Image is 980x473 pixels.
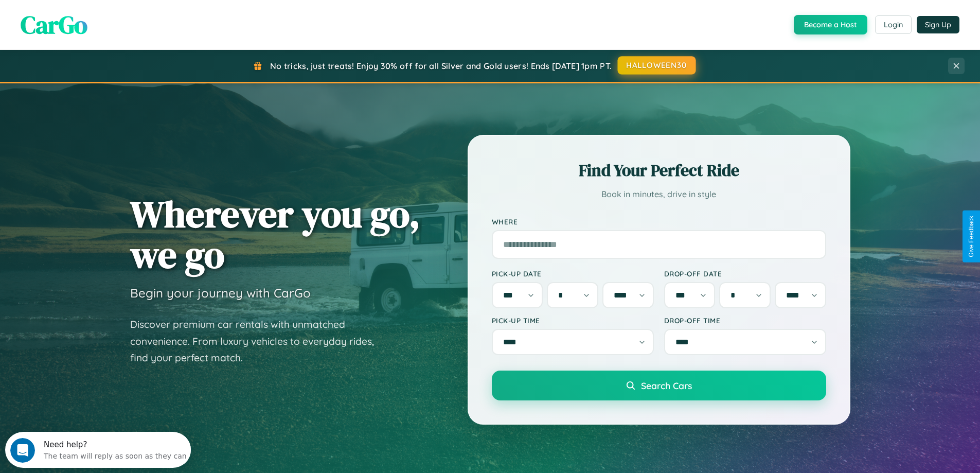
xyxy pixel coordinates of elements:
[39,17,182,28] div: The team will reply as soon as they can
[4,4,191,32] div: Open Intercom Messenger
[130,194,420,275] h1: Wherever you go, we go
[10,438,35,463] iframe: Intercom live chat
[492,159,826,182] h2: Find Your Perfect Ride
[492,316,654,325] label: Pick-up Time
[618,56,696,75] button: HALLOWEEN30
[130,285,311,301] h3: Begin your journey with CarGo
[492,371,826,400] button: Search Cars
[270,61,612,71] span: No tricks, just treats! Enjoy 30% off for all Silver and Gold users! Ends [DATE] 1pm PT.
[492,187,826,202] p: Book in minutes, drive in style
[664,269,826,278] label: Drop-off Date
[641,380,692,391] span: Search Cars
[875,15,912,34] button: Login
[968,216,975,257] div: Give Feedback
[794,15,867,34] button: Become a Host
[21,8,87,42] span: CarGo
[39,9,182,17] div: Need help?
[664,316,826,325] label: Drop-off Time
[492,269,654,278] label: Pick-up Date
[492,217,826,226] label: Where
[917,16,959,33] button: Sign Up
[130,316,387,366] p: Discover premium car rentals with unmatched convenience. From luxury vehicles to everyday rides, ...
[5,432,191,468] iframe: Intercom live chat discovery launcher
